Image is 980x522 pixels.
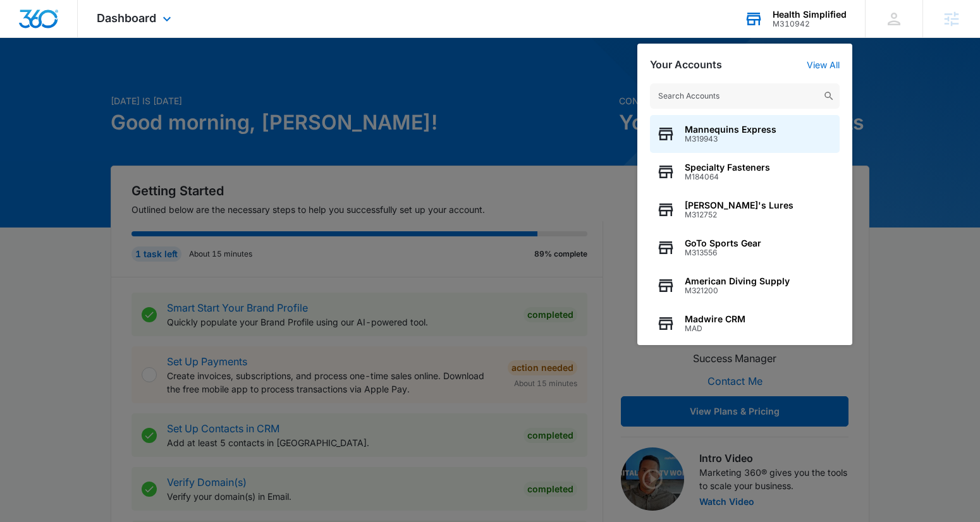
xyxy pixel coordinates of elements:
[773,9,847,20] div: account name
[685,124,776,135] span: Mannequins Express
[650,59,722,71] h2: Your Accounts
[685,324,745,333] span: MAD
[650,153,840,191] button: Specialty FastenersM184064
[773,20,847,28] div: account id
[685,173,770,181] span: M184064
[685,286,790,295] span: M321200
[685,276,790,286] span: American Diving Supply
[650,229,840,267] button: GoTo Sports GearM313556
[685,200,793,210] span: [PERSON_NAME]'s Lures
[650,83,840,109] input: Search Accounts
[685,314,745,324] span: Madwire CRM
[685,135,776,143] span: M319943
[807,59,840,70] a: View All
[650,305,840,343] button: Madwire CRMMAD
[685,238,761,248] span: GoTo Sports Gear
[650,267,840,305] button: American Diving SupplyM321200
[685,248,761,257] span: M313556
[650,191,840,229] button: [PERSON_NAME]'s LuresM312752
[97,11,156,25] span: Dashboard
[650,115,840,153] button: Mannequins ExpressM319943
[685,210,793,219] span: M312752
[685,162,770,173] span: Specialty Fasteners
